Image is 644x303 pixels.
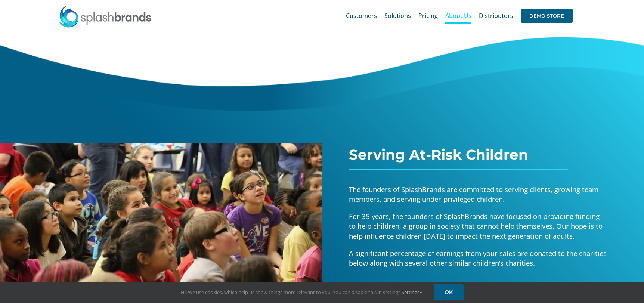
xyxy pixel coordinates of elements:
[346,4,377,28] a: Customers
[349,211,603,240] span: For 35 years, the founders of SplashBrands have focused on providing funding to help children, a ...
[521,9,573,23] span: DEMO STORE
[521,4,573,28] a: DEMO STORE
[349,146,528,163] span: Serving At-Risk Children
[384,13,411,19] span: Solutions
[181,289,422,296] span: Hi! We use cookies, which help us show things more relevant to you. You can disable this in setti...
[445,13,471,19] span: About Us
[349,185,598,204] span: The founders of SplashBrands are committed to serving clients, growing team members, and serving ...
[418,4,438,28] a: Pricing
[434,284,464,300] a: OK
[349,248,607,268] span: A significant percentage of earnings from your sales are donated to the charities below along wit...
[59,5,152,28] img: SplashBrands.com Logo
[402,289,422,296] a: Settings
[346,4,573,28] nav: Main Menu
[479,13,513,19] span: Distributors
[346,13,377,19] span: Customers
[418,13,438,19] span: Pricing
[479,4,513,28] a: Distributors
